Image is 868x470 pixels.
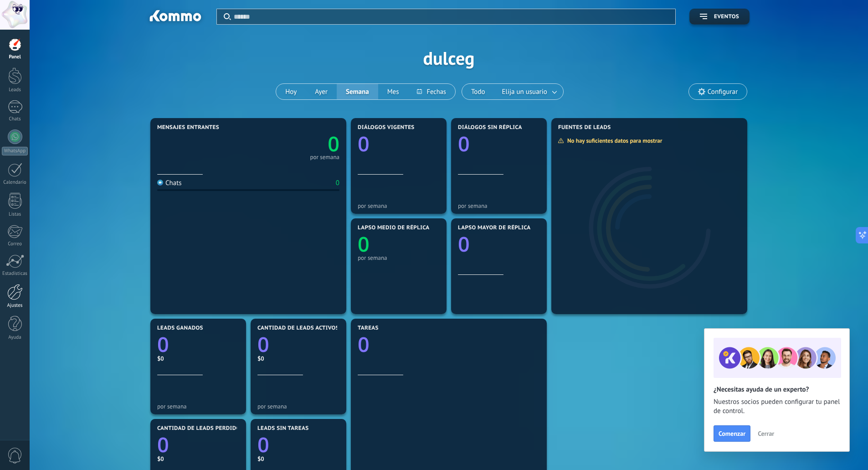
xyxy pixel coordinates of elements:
[2,54,28,60] div: Panel
[257,331,269,358] text: 0
[462,84,494,99] button: Todo
[358,254,440,261] div: por semana
[358,230,370,258] text: 0
[2,303,28,309] div: Ajustes
[276,84,306,99] button: Hoy
[157,124,219,131] span: Mensajes entrantes
[689,9,750,25] button: Eventos
[2,212,28,217] div: Listas
[358,124,415,131] span: Diálogos vigentes
[358,331,370,358] text: 0
[408,84,455,99] button: Fechas
[719,430,745,437] span: Comenzar
[157,455,239,463] div: $0
[257,455,339,463] div: $0
[358,325,379,331] span: Tareas
[714,14,739,20] span: Eventos
[558,137,668,145] div: No hay suficientes datos para mostrar
[378,84,408,99] button: Mes
[2,271,28,277] div: Estadísticas
[257,355,339,362] div: $0
[2,241,28,247] div: Correo
[2,87,28,93] div: Leads
[458,124,522,131] span: Diálogos sin réplica
[336,179,339,187] div: 0
[257,425,308,432] span: Leads sin tareas
[157,325,203,331] span: Leads ganados
[257,331,339,358] a: 0
[358,331,540,358] a: 0
[257,431,269,459] text: 0
[458,230,470,258] text: 0
[494,84,563,99] button: Elija un usuario
[306,84,337,99] button: Ayer
[157,403,239,410] div: por semana
[257,325,339,331] span: Cantidad de leads activos
[257,431,339,459] a: 0
[458,130,470,158] text: 0
[714,425,750,442] button: Comenzar
[157,355,239,362] div: $0
[714,398,840,416] span: Nuestros socios pueden configurar tu panel de control.
[157,431,239,459] a: 0
[157,179,182,187] div: Chats
[328,130,339,158] text: 0
[310,155,339,160] div: por semana
[337,84,378,99] button: Semana
[157,425,244,432] span: Cantidad de leads perdidos
[358,202,440,209] div: por semana
[2,335,28,341] div: Ayuda
[2,147,28,155] div: WhatsApp
[458,225,530,231] span: Lapso mayor de réplica
[714,385,840,394] h2: ¿Necesitas ayuda de un experto?
[2,180,28,186] div: Calendario
[157,180,163,186] img: Chats
[248,130,339,158] a: 0
[157,431,169,459] text: 0
[500,86,549,98] span: Elija un usuario
[2,116,28,122] div: Chats
[558,124,611,131] span: Fuentes de leads
[157,331,239,358] a: 0
[358,225,430,231] span: Lapso medio de réplica
[358,130,370,158] text: 0
[458,202,540,209] div: por semana
[754,427,778,440] button: Cerrar
[708,88,738,96] span: Configurar
[257,403,339,410] div: por semana
[157,331,169,358] text: 0
[758,430,774,437] span: Cerrar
